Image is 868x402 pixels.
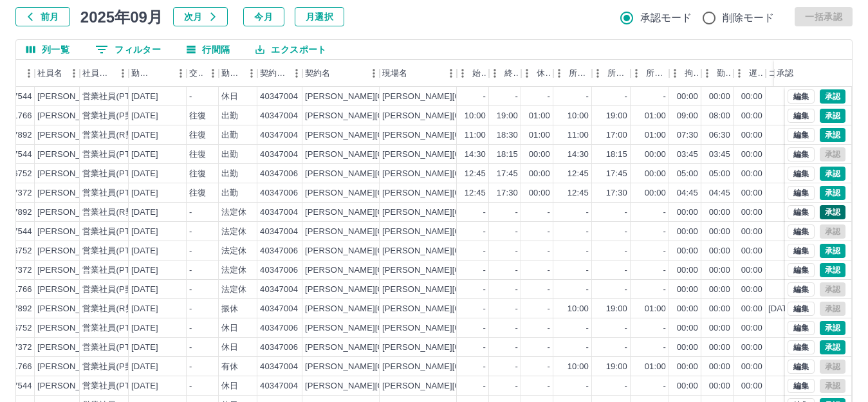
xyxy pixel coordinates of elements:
[568,149,589,161] div: 14:30
[497,149,518,161] div: 18:15
[382,129,643,142] div: [PERSON_NAME][GEOGRAPHIC_DATA]にこにこ放課後児童クラブ
[788,360,815,374] button: 編集
[606,110,627,122] div: 19:00
[741,187,762,199] div: 00:00
[663,245,666,257] div: -
[701,60,734,87] div: 勤務
[645,110,666,122] div: 01:00
[483,245,486,257] div: -
[515,284,518,296] div: -
[382,245,762,257] div: [PERSON_NAME][GEOGRAPHIC_DATA]立[GEOGRAPHIC_DATA]C放課後児童クラブ（こすもす）
[173,7,228,26] button: 次月
[788,109,815,123] button: 編集
[645,187,666,199] div: 00:00
[260,303,298,315] div: 40347004
[260,284,298,296] div: 40347004
[820,205,845,219] button: 承認
[777,60,793,87] div: 承認
[221,60,242,87] div: 勤務区分
[548,322,550,334] div: -
[820,89,845,104] button: 承認
[131,60,153,87] div: 勤務日
[677,187,698,199] div: 04:45
[677,226,698,238] div: 00:00
[568,110,589,122] div: 10:00
[305,245,464,257] div: [PERSON_NAME][GEOGRAPHIC_DATA]
[788,147,815,161] button: 編集
[382,110,643,122] div: [PERSON_NAME][GEOGRAPHIC_DATA]にこにこ放課後児童クラブ
[305,91,464,103] div: [PERSON_NAME][GEOGRAPHIC_DATA]
[131,226,158,238] div: [DATE]
[131,303,158,315] div: [DATE]
[305,187,464,199] div: [PERSON_NAME][GEOGRAPHIC_DATA]
[548,245,550,257] div: -
[553,60,592,87] div: 所定開始
[607,60,628,87] div: 所定終業
[37,206,107,219] div: [PERSON_NAME]
[717,60,731,87] div: 勤務
[80,60,129,87] div: 社員区分
[515,226,518,238] div: -
[465,129,486,142] div: 11:00
[19,64,39,83] button: メニュー
[203,64,223,83] button: メニュー
[483,303,486,315] div: -
[260,226,298,238] div: 40347004
[82,264,150,277] div: 営業社員(PT契約)
[677,284,698,296] div: 00:00
[382,206,643,219] div: [PERSON_NAME][GEOGRAPHIC_DATA]にこにこ放課後児童クラブ
[82,110,145,122] div: 営業社員(P契約)
[305,206,464,219] div: [PERSON_NAME][GEOGRAPHIC_DATA]
[260,110,298,122] div: 40347004
[305,226,464,238] div: [PERSON_NAME][GEOGRAPHIC_DATA]
[221,91,238,103] div: 休日
[189,206,192,219] div: -
[548,303,550,315] div: -
[529,187,550,199] div: 00:00
[242,64,261,83] button: メニュー
[257,60,302,87] div: 契約コード
[302,60,380,87] div: 契約名
[221,284,246,296] div: 法定休
[663,284,666,296] div: -
[483,226,486,238] div: -
[187,60,219,87] div: 交通費
[537,60,551,87] div: 休憩
[586,264,589,277] div: -
[515,303,518,315] div: -
[625,91,627,103] div: -
[483,264,486,277] div: -
[515,322,518,334] div: -
[529,110,550,122] div: 01:00
[606,168,627,180] div: 17:45
[219,60,257,87] div: 勤務区分
[189,110,206,122] div: 往復
[189,322,192,334] div: -
[788,244,815,258] button: 編集
[82,245,150,257] div: 営業社員(PT契約)
[305,168,464,180] div: [PERSON_NAME][GEOGRAPHIC_DATA]
[749,60,763,87] div: 遅刻等
[774,60,841,87] div: 承認
[677,129,698,142] div: 07:30
[709,245,730,257] div: 00:00
[568,303,589,315] div: 10:00
[465,187,486,199] div: 12:45
[497,187,518,199] div: 17:30
[85,40,171,59] button: フィルター表示
[221,322,238,334] div: 休日
[382,322,762,334] div: [PERSON_NAME][GEOGRAPHIC_DATA]立[GEOGRAPHIC_DATA]C放課後児童クラブ（こすもす）
[709,303,730,315] div: 00:00
[677,245,698,257] div: 00:00
[260,322,298,334] div: 40347006
[441,64,461,83] button: メニュー
[15,7,70,26] button: 前月
[221,149,238,161] div: 出勤
[260,91,298,103] div: 40347004
[37,284,107,296] div: [PERSON_NAME]
[663,91,666,103] div: -
[645,149,666,161] div: 00:00
[515,206,518,219] div: -
[734,60,766,87] div: 遅刻等
[260,264,298,277] div: 40347006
